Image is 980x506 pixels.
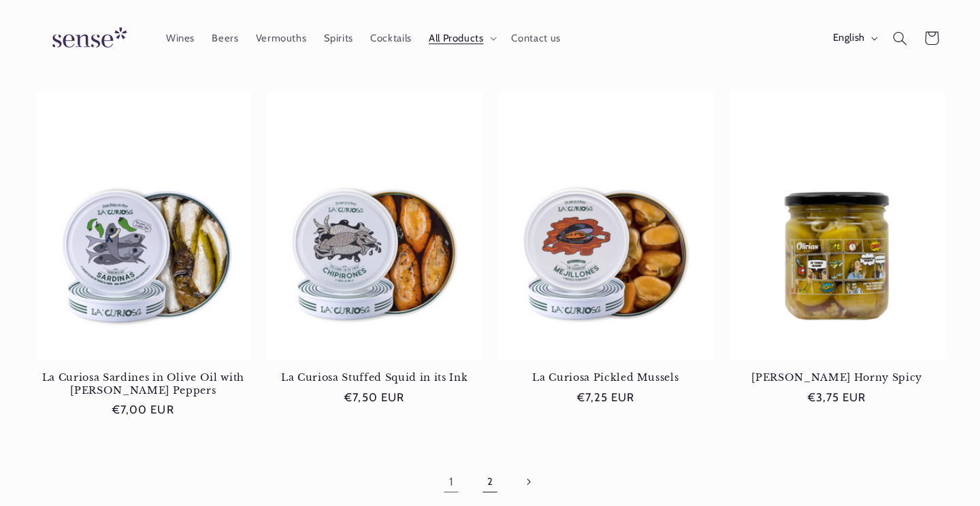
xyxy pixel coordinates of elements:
[267,371,482,384] a: La Curiosa Stuffed Squid in its Ink
[370,32,412,45] span: Cocktails
[212,32,238,45] span: Beers
[36,19,138,58] img: Sense
[247,23,315,53] a: Vermouths
[824,24,884,52] button: English
[315,23,362,53] a: Spirits
[420,23,503,53] summary: All Products
[833,31,865,46] span: English
[503,23,570,53] a: Contact us
[474,466,506,497] a: Page 2
[157,23,203,53] a: Wines
[166,32,195,45] span: Wines
[730,371,945,384] a: [PERSON_NAME] Horny Spicy
[31,14,144,63] a: Sense
[203,23,247,53] a: Beers
[511,32,560,45] span: Contact us
[324,32,353,45] span: Spirits
[36,466,945,497] nav: Pagination
[36,371,251,397] a: La Curiosa Sardines in Olive Oil with [PERSON_NAME] Peppers
[362,23,421,53] a: Cocktails
[884,22,915,54] summary: Search
[436,466,467,497] a: Page 1
[429,32,484,45] span: All Products
[513,466,544,497] a: Next page
[498,371,713,384] a: La Curiosa Pickled Mussels
[256,32,307,45] span: Vermouths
